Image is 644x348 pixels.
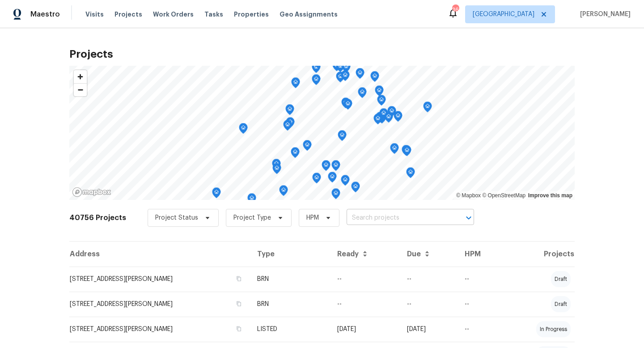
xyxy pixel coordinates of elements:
span: [PERSON_NAME] [576,10,631,19]
span: Geo Assignments [280,10,338,19]
a: OpenStreetMap [482,192,525,199]
span: Project Status [155,213,198,222]
th: HPM [458,242,504,267]
td: [STREET_ADDRESS][PERSON_NAME] [69,267,250,292]
button: Zoom out [74,83,87,96]
span: Project Type [233,213,271,222]
div: Map marker [283,120,292,134]
div: Map marker [390,143,399,157]
td: -- [400,292,458,317]
div: Map marker [285,104,294,118]
span: [GEOGRAPHIC_DATA] [473,10,534,19]
div: Map marker [331,160,340,174]
div: Map marker [373,114,382,127]
span: Tasks [204,11,223,17]
div: Map marker [247,193,256,207]
div: draft [551,271,571,287]
td: [STREET_ADDRESS][PERSON_NAME] [69,292,250,317]
a: Improve this map [528,192,572,199]
div: Map marker [377,95,386,109]
div: Map marker [341,175,350,189]
button: Copy Address [235,275,243,283]
div: Map marker [343,99,352,113]
div: Map marker [312,74,321,88]
div: Map marker [332,60,341,74]
div: Map marker [370,71,379,85]
td: BRN [250,292,330,317]
a: Mapbox homepage [72,187,111,197]
div: Map marker [212,187,221,201]
span: Visits [85,10,104,19]
h2: Projects [69,50,575,59]
td: -- [330,292,399,317]
span: Maestro [30,10,60,19]
th: Projects [504,242,575,267]
td: [DATE] [330,317,399,342]
div: Map marker [312,173,321,187]
div: Map marker [384,112,393,126]
div: Map marker [291,147,300,161]
span: Zoom out [74,84,87,96]
span: Properties [234,10,269,19]
div: Map marker [331,188,340,202]
div: Map marker [291,77,300,91]
div: Map marker [322,160,330,174]
td: -- [458,317,504,342]
th: Type [250,242,330,267]
td: [STREET_ADDRESS][PERSON_NAME] [69,317,250,342]
div: Map marker [356,68,364,82]
button: Zoom in [74,70,87,83]
div: Map marker [402,145,411,159]
div: Map marker [387,106,396,120]
h2: 40756 Projects [69,213,126,222]
div: Map marker [279,185,288,199]
th: Due [400,242,458,267]
span: Work Orders [153,10,194,19]
div: Map marker [239,123,248,137]
canvas: Map [69,66,575,200]
div: draft [551,296,571,312]
td: -- [330,267,399,292]
th: Ready [330,242,399,267]
div: Map marker [303,140,312,154]
th: Address [69,242,250,267]
div: Map marker [376,112,385,126]
div: in progress [536,321,571,337]
div: Map marker [336,61,345,75]
div: Map marker [336,72,345,85]
div: Map marker [272,159,281,173]
div: Map marker [406,167,415,181]
div: Map marker [351,182,360,195]
div: Map marker [312,62,321,76]
td: -- [458,267,504,292]
div: Map marker [341,98,350,111]
button: Copy Address [235,325,243,333]
div: Map marker [338,130,347,144]
button: Open [462,212,475,224]
div: Map marker [402,145,411,159]
div: Map marker [328,172,337,186]
td: BRN [250,267,330,292]
input: Search projects [347,211,449,225]
td: -- [400,267,458,292]
div: 36 [452,5,458,14]
td: LISTED [250,317,330,342]
td: -- [458,292,504,317]
div: Map marker [341,70,350,84]
div: Map marker [423,102,432,115]
div: Map marker [394,111,402,125]
td: [DATE] [400,317,458,342]
div: Map marker [272,163,281,177]
div: Map marker [375,85,384,99]
button: Copy Address [235,300,243,308]
div: Map marker [358,87,367,101]
span: HPM [306,213,319,222]
div: Map marker [342,62,351,76]
span: Projects [114,10,142,19]
a: Mapbox [456,192,481,199]
div: Map marker [379,108,388,122]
